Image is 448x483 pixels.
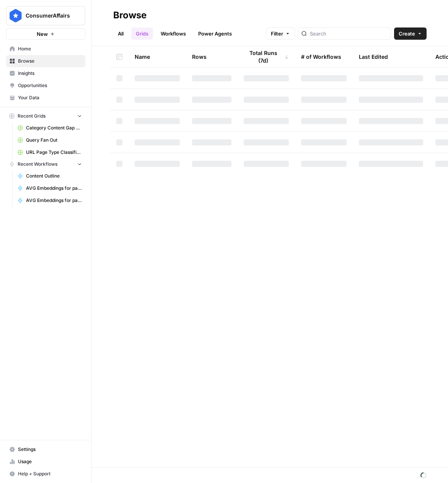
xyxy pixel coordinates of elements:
input: Search [310,30,388,37]
div: # of Workflows [301,46,341,67]
a: Your Data [6,92,85,104]
span: AVG Embeddings for page and Target Keyword - Using Pasted page content [26,197,82,204]
div: Browse [113,9,147,21]
a: Usage [6,456,85,468]
span: Filter [271,30,283,37]
div: Name [135,46,180,67]
div: Total Runs (7d) [244,46,289,67]
a: Home [6,43,85,55]
a: Opportunities [6,79,85,92]
span: Opportunities [18,82,82,89]
a: Power Agents [194,27,236,40]
a: Content Outline [14,170,85,182]
span: Settings [18,446,82,453]
a: URL Page Type Classification [14,146,85,158]
span: Browse [18,58,82,65]
a: All [113,27,128,40]
span: Recent Grids [18,113,46,120]
span: Recent Workflows [18,161,57,168]
span: Content Outline [26,173,82,179]
a: Browse [6,55,85,67]
button: Recent Grids [6,110,85,122]
button: Filter [266,27,295,40]
a: Settings [6,443,85,456]
a: Grids [131,27,153,40]
span: Home [18,45,82,52]
span: Usage [18,458,82,465]
span: Query Fan Out [26,137,82,144]
span: Help + Support [18,470,82,477]
span: Insights [18,70,82,77]
button: New [6,28,85,40]
a: Insights [6,67,85,79]
div: Rows [192,46,207,67]
span: URL Page Type Classification [26,149,82,156]
span: New [37,30,48,38]
span: Create [399,30,415,37]
button: Create [394,27,427,40]
a: Workflows [156,27,191,40]
a: AVG Embeddings for page and Target Keyword [14,182,85,194]
a: AVG Embeddings for page and Target Keyword - Using Pasted page content [14,194,85,207]
span: AVG Embeddings for page and Target Keyword [26,185,82,192]
a: Query Fan Out [14,134,85,146]
button: Help + Support [6,468,85,480]
img: ConsumerAffairs Logo [9,9,23,23]
span: Category Content Gap Analysis [26,124,82,131]
span: Your Data [18,94,82,101]
button: Workspace: ConsumerAffairs [6,6,85,25]
div: Last Edited [359,46,388,67]
a: Category Content Gap Analysis [14,122,85,134]
span: ConsumerAffairs [26,12,72,19]
button: Recent Workflows [6,158,85,170]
